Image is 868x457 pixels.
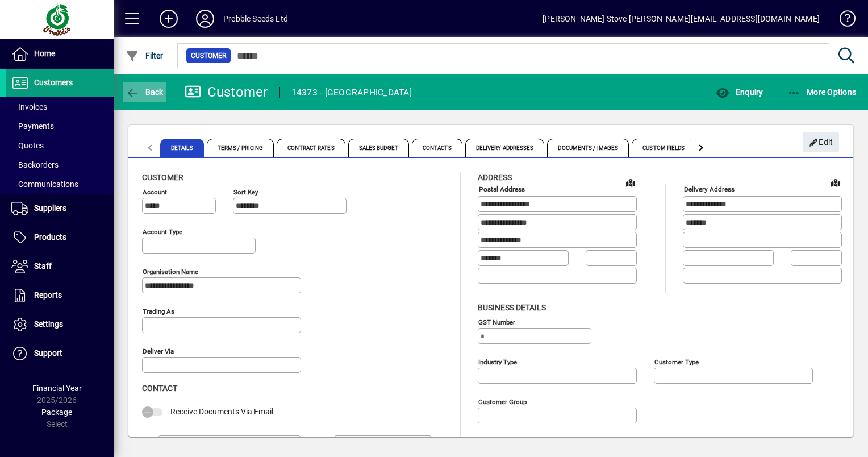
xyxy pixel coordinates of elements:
[143,347,174,355] mat-label: Deliver via
[34,49,55,58] span: Home
[787,88,857,97] span: More Options
[547,139,629,157] span: Documents / Images
[126,51,164,60] span: Filter
[6,223,114,252] a: Products
[809,133,833,152] span: Edit
[6,252,114,281] a: Staff
[654,358,699,365] mat-label: Customer type
[6,40,114,68] a: Home
[11,180,78,189] span: Communications
[143,308,174,315] mat-label: Trading as
[223,10,288,28] div: Prebble Seeds Ltd
[478,358,517,365] mat-label: Industry type
[277,139,345,157] span: Contract Rates
[151,9,187,29] button: Add
[465,139,545,157] span: Delivery Addresses
[233,188,258,196] mat-label: Sort key
[34,232,66,242] span: Products
[126,88,164,97] span: Back
[716,88,763,97] span: Enquiry
[34,203,66,213] span: Suppliers
[621,173,640,192] a: View on map
[11,102,47,111] span: Invoices
[123,82,166,102] button: Back
[478,318,515,326] mat-label: GST Number
[6,281,114,310] a: Reports
[142,173,183,182] span: Customer
[6,136,114,155] a: Quotes
[412,139,462,157] span: Contacts
[170,407,273,416] span: Receive Documents Via Email
[11,122,54,131] span: Payments
[143,268,198,276] mat-label: Organisation name
[11,141,44,150] span: Quotes
[6,310,114,339] a: Settings
[160,139,204,157] span: Details
[207,139,274,157] span: Terms / Pricing
[6,175,114,194] a: Communications
[831,2,854,39] a: Knowledge Base
[478,173,512,182] span: Address
[142,384,177,393] span: Contact
[34,290,62,300] span: Reports
[34,261,52,271] span: Staff
[478,303,546,312] span: Business details
[6,339,114,368] a: Support
[803,132,839,152] button: Edit
[6,97,114,117] a: Invoices
[34,78,73,87] span: Customers
[291,84,412,102] div: 14373 - [GEOGRAPHIC_DATA]
[34,348,62,358] span: Support
[6,194,114,223] a: Suppliers
[11,160,59,169] span: Backorders
[632,139,695,157] span: Custom Fields
[114,82,176,102] app-page-header-button: Back
[143,188,167,196] mat-label: Account
[123,45,166,66] button: Filter
[784,82,859,102] button: More Options
[6,155,114,175] a: Backorders
[713,82,766,102] button: Enquiry
[41,408,72,417] span: Package
[478,397,527,405] mat-label: Customer group
[348,139,409,157] span: Sales Budget
[185,83,268,101] div: Customer
[6,117,114,136] a: Payments
[191,50,226,61] span: Customer
[542,10,820,28] div: [PERSON_NAME] Stove [PERSON_NAME][EMAIL_ADDRESS][DOMAIN_NAME]
[143,228,182,236] mat-label: Account Type
[827,173,845,192] a: View on map
[32,384,82,393] span: Financial Year
[187,9,223,29] button: Profile
[34,319,63,329] span: Settings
